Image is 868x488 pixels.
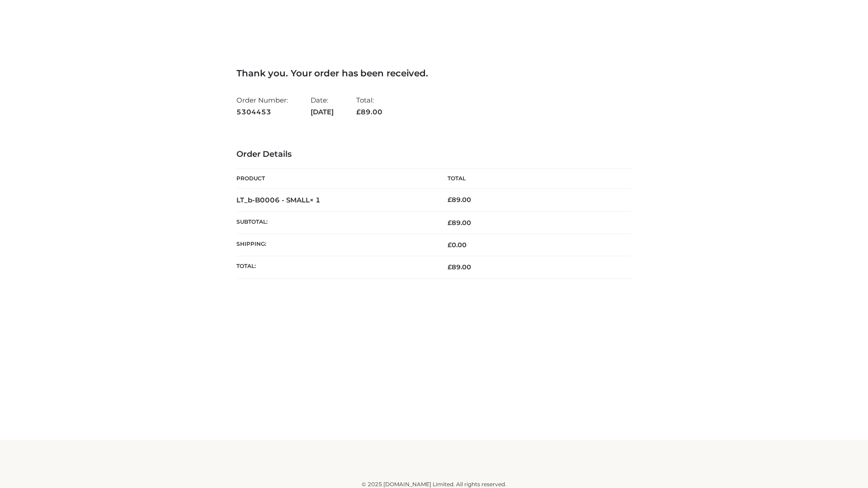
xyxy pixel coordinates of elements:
[448,241,467,249] bdi: 0.00
[448,219,471,227] span: 89.00
[236,92,288,120] li: Order Number:
[236,68,632,79] h3: Thank you. Your order has been received.
[356,108,382,116] span: 89.00
[310,196,321,204] strong: × 1
[311,106,334,118] strong: [DATE]
[448,196,471,204] bdi: 89.00
[236,106,288,118] strong: 5304453
[356,108,361,116] span: £
[236,234,434,256] th: Shipping:
[448,219,452,227] span: £
[236,211,434,234] th: Subtotal:
[448,196,452,204] span: £
[236,256,434,278] th: Total:
[311,92,334,120] li: Date:
[356,92,382,120] li: Total:
[236,196,321,204] strong: LT_b-B0006 - SMALL
[236,150,632,160] h3: Order Details
[236,169,434,189] th: Product
[448,241,452,249] span: £
[448,263,471,271] span: 89.00
[434,169,632,189] th: Total
[448,263,452,271] span: £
